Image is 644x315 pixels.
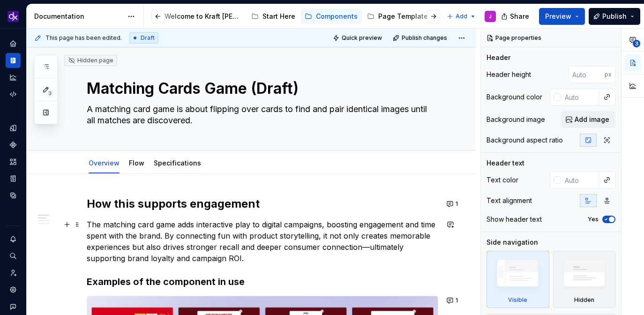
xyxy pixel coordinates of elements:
img: 0784b2da-6f85-42e6-8793-4468946223dc.png [7,11,19,22]
div: Hidden page [68,57,113,64]
button: Publish changes [390,31,451,45]
div: Page Templates [378,12,432,21]
input: Auto [569,66,605,83]
a: Analytics [6,70,21,85]
div: Background image [487,115,545,124]
span: Draft [141,34,155,42]
button: Add [444,10,479,23]
div: Flow [125,153,148,172]
p: The matching card game adds interactive play to digital campaigns, boosting engagement and time s... [87,219,438,264]
div: Header [487,53,510,62]
button: Contact support [6,299,21,314]
a: Components [6,137,21,152]
span: Publish [602,12,627,21]
span: 1 [456,200,458,208]
span: 1 [456,297,458,304]
strong: Examples of the component in use [87,276,245,287]
div: Welcome to Kraft [PERSON_NAME] [165,12,242,21]
div: Visible [508,296,527,304]
div: Documentation [34,12,123,21]
input: Auto [561,89,599,105]
label: Yes [588,216,599,223]
a: Design tokens [6,120,21,135]
div: Background color [487,92,542,102]
div: Page tree [150,7,442,26]
a: Documentation [6,53,21,68]
div: Hidden [553,251,616,308]
div: Specifications [150,153,205,172]
div: Header height [487,70,531,79]
div: Visible [487,251,549,308]
div: Text color [487,175,518,185]
a: Page Templates [363,9,435,24]
button: Search ⌘K [6,248,21,263]
textarea: A matching card game is about flipping over cards to find and pair identical images until all mat... [85,102,436,128]
h2: How this supports engagement [87,196,438,211]
span: 3 [633,40,640,47]
textarea: Matching Cards Game (Draft) [85,77,436,100]
div: Overview [85,153,123,172]
div: Side navigation [487,238,538,247]
a: Welcome to Kraft [PERSON_NAME] [150,9,246,24]
a: Storybook stories [6,171,21,186]
button: Quick preview [330,31,386,45]
div: Hidden [574,296,594,304]
a: Specifications [154,159,201,167]
span: Quick preview [342,34,382,42]
span: This page has been edited. [45,34,122,42]
a: Home [6,36,21,51]
div: Show header text [487,215,542,224]
button: Preview [539,8,585,25]
input: Auto [561,172,599,188]
p: px [605,71,612,78]
a: Data sources [6,188,21,203]
span: Preview [545,12,571,21]
button: Share [496,8,535,25]
div: Text alignment [487,196,532,205]
a: Assets [6,154,21,169]
span: 3 [46,90,53,97]
button: Publish [589,8,640,25]
div: Background aspect ratio [487,135,563,145]
a: Code automation [6,87,21,102]
span: Add image [575,115,609,124]
span: Add [456,13,467,20]
div: J [489,13,492,20]
a: Overview [89,159,120,167]
div: Start Here [262,12,295,21]
span: Share [510,12,529,21]
button: 1 [444,294,462,307]
button: Add image [561,111,615,128]
button: 1 [444,197,462,210]
a: Invite team [6,265,21,280]
a: Components [301,9,361,24]
button: Notifications [6,232,21,247]
a: Settings [6,282,21,297]
span: Publish changes [402,34,447,42]
a: Flow [129,159,144,167]
div: Components [316,12,358,21]
div: Header text [487,158,524,168]
a: Start Here [247,9,299,24]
